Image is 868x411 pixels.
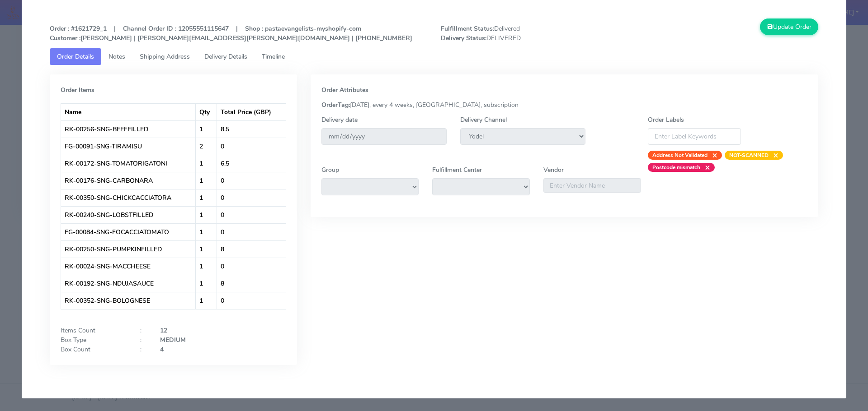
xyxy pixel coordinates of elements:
[648,128,741,145] input: Enter Label Keywords
[441,24,494,33] strong: Fulfillment Status:
[217,172,285,189] td: 0
[321,86,368,94] strong: Order Attributes
[729,152,769,159] strong: NOT-SCANNED
[217,155,285,172] td: 6.5
[700,163,710,172] span: ×
[217,206,285,223] td: 0
[217,223,285,240] td: 0
[434,24,630,43] span: Delivered DELIVERED
[321,115,358,125] label: Delivery date
[321,165,339,175] label: Group
[315,100,815,110] div: [DATE], every 4 weeks, [GEOGRAPHIC_DATA], subscription
[61,240,196,258] td: RK-00250-SNG-PUMPKINFILLED
[196,258,217,275] td: 1
[217,292,285,309] td: 0
[196,275,217,292] td: 1
[217,138,285,155] td: 0
[648,115,684,125] label: Order Labels
[769,151,778,160] span: ×
[196,240,217,258] td: 1
[160,326,167,335] strong: 12
[61,275,196,292] td: RK-00192-SNG-NDUJASAUCE
[133,326,153,335] div: :
[61,206,196,223] td: RK-00240-SNG-LOBSTFILLED
[50,48,819,65] ul: Tabs
[140,52,190,61] span: Shipping Address
[196,120,217,138] td: 1
[760,18,819,35] button: Update Order
[217,103,285,120] th: Total Price (GBP)
[196,103,217,120] th: Qty
[217,189,285,206] td: 0
[50,34,80,42] strong: Customer :
[61,189,196,206] td: RK-00350-SNG-CHICKCACCIATORA
[652,152,708,159] strong: Address Not Validated
[61,138,196,155] td: FG-00091-SNG-TIRAMISU
[61,120,196,138] td: RK-00256-SNG-BEEFFILLED
[160,336,186,344] strong: MEDIUM
[196,206,217,223] td: 1
[54,326,133,335] div: Items Count
[61,155,196,172] td: RK-00172-SNG-TOMATORIGATONI
[57,52,94,61] span: Order Details
[217,275,285,292] td: 8
[133,335,153,345] div: :
[217,258,285,275] td: 0
[217,120,285,138] td: 8.5
[133,345,153,354] div: :
[543,178,641,193] input: Enter Vendor Name
[54,335,133,345] div: Box Type
[432,165,482,175] label: Fulfillment Center
[196,138,217,155] td: 2
[61,258,196,275] td: RK-00024-SNG-MACCHEESE
[61,103,196,120] th: Name
[196,292,217,309] td: 1
[262,52,285,61] span: Timeline
[61,292,196,309] td: RK-00352-SNG-BOLOGNESE
[708,151,717,160] span: ×
[196,223,217,240] td: 1
[160,345,164,354] strong: 4
[61,172,196,189] td: RK-00176-SNG-CARBONARA
[196,189,217,206] td: 1
[217,240,285,258] td: 8
[196,155,217,172] td: 1
[321,101,350,109] strong: OrderTag:
[543,165,564,175] label: Vendor
[108,52,125,61] span: Notes
[50,24,412,42] strong: Order : #1621729_1 | Channel Order ID : 12055551115647 | Shop : pastaevangelists-myshopify-com [P...
[196,172,217,189] td: 1
[61,86,94,94] strong: Order Items
[441,34,486,42] strong: Delivery Status:
[204,52,247,61] span: Delivery Details
[54,345,133,354] div: Box Count
[460,115,507,125] label: Delivery Channel
[61,223,196,240] td: FG-00084-SNG-FOCACCIATOMATO
[652,164,700,171] strong: Postcode mismatch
